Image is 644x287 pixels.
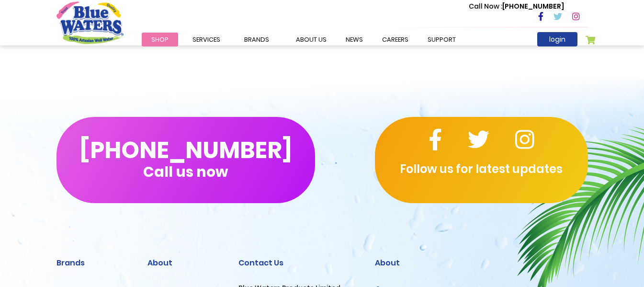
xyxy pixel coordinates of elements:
a: store logo [56,1,124,44]
p: [PHONE_NUMBER] [469,1,564,11]
a: support [418,33,465,46]
p: Follow us for latest updates [375,161,588,178]
h2: Brands [56,258,133,267]
span: Call Now : [469,1,502,11]
a: News [336,33,373,46]
h2: Contact Us [238,258,361,267]
h2: About [147,258,224,267]
span: Brands [244,35,269,44]
a: careers [373,33,418,46]
button: [PHONE_NUMBER]Call us now [56,117,315,203]
a: login [537,32,577,46]
span: Call us now [143,169,228,174]
a: about us [286,33,336,46]
span: Shop [151,35,169,44]
h2: About [375,258,588,267]
span: Services [192,35,220,44]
